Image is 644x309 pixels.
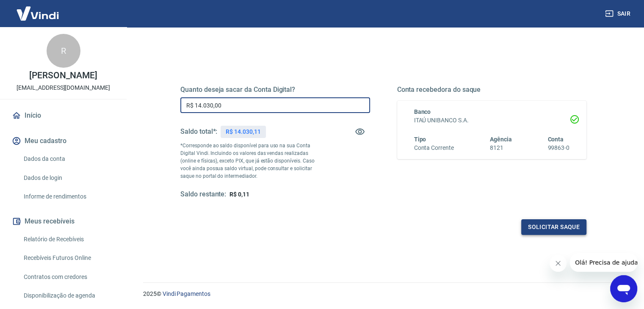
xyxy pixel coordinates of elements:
a: Disponibilização de agenda [20,287,116,304]
h6: Conta Corrente [414,143,454,152]
a: Recebíveis Futuros Online [20,249,116,267]
a: Relatório de Recebíveis [20,231,116,248]
a: Dados de login [20,169,116,187]
button: Meus recebíveis [10,212,116,231]
div: R [47,34,80,68]
p: [EMAIL_ADDRESS][DOMAIN_NAME] [17,83,110,92]
iframe: Botão para abrir a janela de mensagens [610,275,637,302]
h5: Conta recebedora do saque [397,86,587,94]
span: Agência [490,136,512,143]
iframe: Fechar mensagem [550,255,567,272]
button: Sair [603,6,634,22]
p: *Corresponde ao saldo disponível para uso na sua Conta Digital Vindi. Incluindo os valores das ve... [180,142,323,180]
h6: 99863-0 [547,143,569,152]
span: Banco [414,108,431,115]
iframe: Mensagem da empresa [570,253,637,272]
a: Dados da conta [20,150,116,168]
a: Informe de rendimentos [20,188,116,205]
img: Vindi [10,0,65,26]
h5: Quanto deseja sacar da Conta Digital? [180,86,370,94]
a: Início [10,106,116,125]
p: 2025 © [143,290,624,298]
p: R$ 14.030,11 [226,127,260,136]
button: Solicitar saque [521,219,586,235]
h5: Saldo restante: [180,190,226,199]
a: Contratos com credores [20,268,116,286]
h5: Saldo total*: [180,127,217,136]
span: Tipo [414,136,426,143]
span: Olá! Precisa de ajuda? [5,6,71,13]
h6: 8121 [490,143,512,152]
a: Vindi Pagamentos [163,290,210,297]
span: R$ 0,11 [229,191,249,198]
span: Conta [547,136,564,143]
h6: ITAÚ UNIBANCO S.A. [414,116,570,125]
p: [PERSON_NAME] [29,71,97,80]
button: Meu cadastro [10,132,116,150]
